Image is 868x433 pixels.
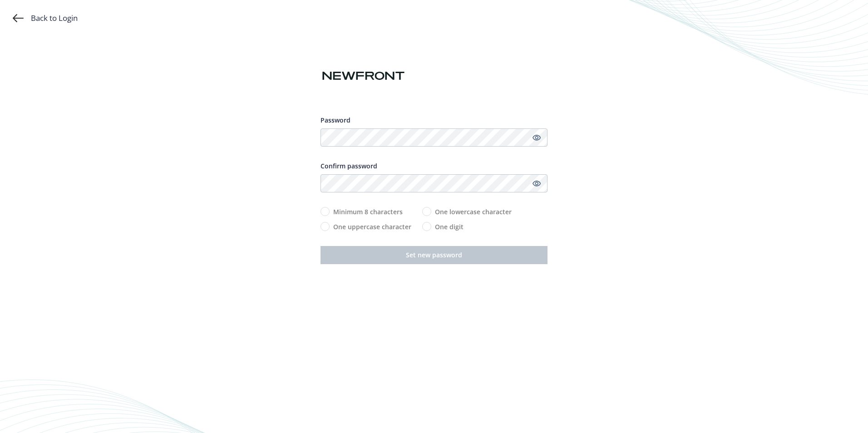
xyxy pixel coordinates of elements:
[321,68,406,84] img: Newfront logo
[333,222,411,231] span: One uppercase character
[333,207,403,216] span: Minimum 8 characters
[321,162,377,170] span: Confirm password
[435,222,464,231] span: One digit
[531,132,542,143] a: Show password
[406,251,462,259] span: Set new password
[435,207,512,216] span: One lowercase character
[321,116,350,124] span: Password
[531,178,542,189] a: Show password
[321,246,547,264] button: Set new password
[13,13,78,24] a: Back to Login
